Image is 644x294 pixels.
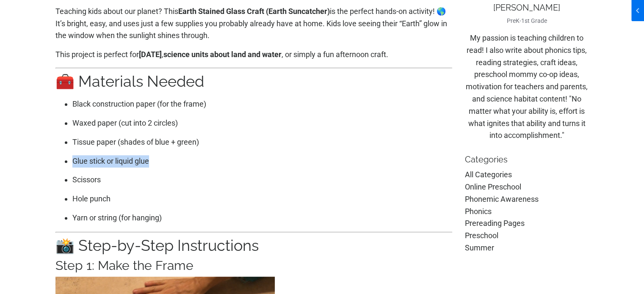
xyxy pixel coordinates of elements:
h2: 📸 Step-by-Step Instructions [55,236,453,255]
p: PreK-1st Grade [465,16,589,25]
strong: science units about land and water [163,50,282,59]
strong: [DATE] [139,50,162,59]
strong: Earth Stained Glass Craft (Earth Suncatcher) [178,7,330,16]
a: phonemic awareness [465,193,589,206]
p: Glue stick or liquid glue [72,155,453,168]
a: phonics [465,206,589,218]
p: Scissors [72,174,453,186]
p: This project is perfect for , , or simply a fun afternoon craft. [55,49,453,61]
p: Black construction paper (for the frame) [72,98,453,110]
p: Hole punch [72,193,453,205]
p: Waxed paper (cut into 2 circles) [72,117,453,129]
a: preschool [465,230,589,242]
p: [PERSON_NAME] [465,3,589,13]
a: online preschool [465,181,589,193]
p: Tissue paper (shades of blue + green) [72,136,453,148]
a: All Categories [465,169,589,181]
h2: 🧰 Materials Needed [55,72,453,91]
p: Yarn or string (for hanging) [72,212,453,224]
span: chevron_left [1,5,11,16]
h3: Step 1: Make the Frame [55,258,453,273]
a: summer [465,242,589,254]
a: prereading pages [465,217,589,230]
p: My passion is teaching children to read! I also write about phonics tips, reading strategies, cra... [465,32,589,142]
p: Teaching kids about our planet? This is the perfect hands-on activity! 🌎 It’s bright, easy, and u... [55,5,453,42]
p: Categories [465,154,589,165]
